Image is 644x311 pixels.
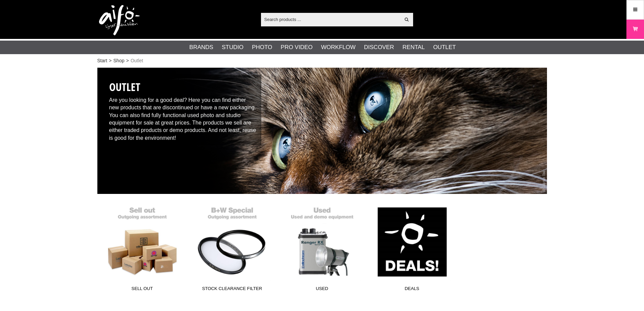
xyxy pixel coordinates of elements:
a: Brands [189,43,213,52]
a: Studio [222,43,243,52]
a: Workflow [321,43,356,52]
a: Rental [403,43,425,52]
a: Outlet [433,43,456,52]
span: > [109,57,112,64]
a: Used [277,203,367,294]
a: Deals [367,203,457,294]
img: logo.png [99,5,140,36]
h1: Outlet [109,80,257,95]
a: Sell Out [97,203,187,294]
img: Outlet Deals used photo equipment / Photographer Jaanus Ree [97,68,547,194]
a: Photo [252,43,272,52]
a: Stock Clearance Filter [187,203,277,294]
div: Are you looking for a good deal? Here you can find either new products that are discontinued or h... [104,74,262,145]
span: Sell Out [97,285,187,294]
span: Stock Clearance Filter [187,285,277,294]
a: Start [97,57,108,64]
span: Outlet [130,57,143,64]
a: Shop [113,57,124,64]
a: Discover [364,43,394,52]
a: Pro Video [281,43,312,52]
input: Search products ... [261,14,401,24]
span: Deals [367,285,457,294]
span: > [126,57,129,64]
span: Used [277,285,367,294]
